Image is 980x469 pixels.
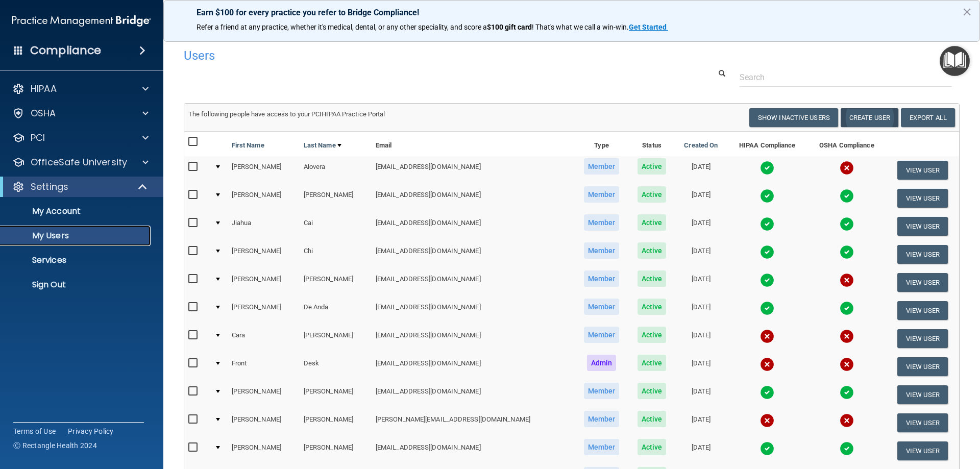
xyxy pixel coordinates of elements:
[232,139,264,152] a: First Name
[584,270,620,287] span: Member
[740,68,952,87] input: Search
[197,8,947,17] p: Earn $100 for every practice you refer to Bridge Compliance!
[7,206,146,216] p: My Account
[760,217,774,231] img: tick.e7d51cea.svg
[31,107,56,119] p: OSHA
[760,413,774,428] img: cross.ca9f0e7f.svg
[228,184,300,212] td: [PERSON_NAME]
[372,325,574,353] td: [EMAIL_ADDRESS][DOMAIN_NAME]
[300,184,372,212] td: [PERSON_NAME]
[675,156,727,184] td: [DATE]
[228,297,300,325] td: [PERSON_NAME]
[13,426,56,436] a: Terms of Use
[897,385,948,404] button: View User
[13,440,97,451] span: Ⓒ Rectangle Health 2024
[897,357,948,376] button: View User
[12,181,148,193] a: Settings
[31,156,127,168] p: OfficeSafe University
[675,268,727,297] td: [DATE]
[372,240,574,268] td: [EMAIL_ADDRESS][DOMAIN_NAME]
[12,132,149,144] a: PCI
[840,329,854,343] img: cross.ca9f0e7f.svg
[228,381,300,409] td: [PERSON_NAME]
[840,245,854,259] img: tick.e7d51cea.svg
[760,441,774,456] img: tick.e7d51cea.svg
[760,161,774,175] img: tick.e7d51cea.svg
[487,23,532,31] strong: $100 gift card
[638,411,667,427] span: Active
[300,381,372,409] td: [PERSON_NAME]
[675,381,727,409] td: [DATE]
[840,357,854,372] img: cross.ca9f0e7f.svg
[300,325,372,353] td: [PERSON_NAME]
[962,4,972,20] button: Close
[7,280,146,290] p: Sign Out
[897,273,948,292] button: View User
[675,325,727,353] td: [DATE]
[68,426,114,436] a: Privacy Policy
[760,273,774,287] img: tick.e7d51cea.svg
[897,245,948,264] button: View User
[300,437,372,465] td: [PERSON_NAME]
[228,325,300,353] td: Cara
[197,23,487,31] span: Refer a friend at any practice, whether it's medical, dental, or any other speciality, and score a
[675,297,727,325] td: [DATE]
[675,212,727,240] td: [DATE]
[300,240,372,268] td: Chi
[372,381,574,409] td: [EMAIL_ADDRESS][DOMAIN_NAME]
[228,156,300,184] td: [PERSON_NAME]
[840,189,854,203] img: tick.e7d51cea.svg
[675,240,727,268] td: [DATE]
[228,353,300,381] td: Front
[840,385,854,400] img: tick.e7d51cea.svg
[300,156,372,184] td: Alovera
[372,297,574,325] td: [EMAIL_ADDRESS][DOMAIN_NAME]
[675,353,727,381] td: [DATE]
[727,132,807,156] th: HIPAA Compliance
[228,437,300,465] td: [PERSON_NAME]
[7,255,146,265] p: Services
[638,270,667,287] span: Active
[31,181,68,193] p: Settings
[897,217,948,236] button: View User
[807,132,886,156] th: OSHA Compliance
[7,231,146,241] p: My Users
[584,299,620,315] span: Member
[684,139,718,152] a: Created On
[372,156,574,184] td: [EMAIL_ADDRESS][DOMAIN_NAME]
[372,268,574,297] td: [EMAIL_ADDRESS][DOMAIN_NAME]
[584,439,620,455] span: Member
[300,409,372,437] td: [PERSON_NAME]
[638,158,667,175] span: Active
[760,329,774,343] img: cross.ca9f0e7f.svg
[638,327,667,343] span: Active
[638,439,667,455] span: Active
[840,301,854,315] img: tick.e7d51cea.svg
[629,23,668,31] a: Get Started
[675,409,727,437] td: [DATE]
[840,217,854,231] img: tick.e7d51cea.svg
[228,409,300,437] td: [PERSON_NAME]
[675,437,727,465] td: [DATE]
[584,186,620,203] span: Member
[840,273,854,287] img: cross.ca9f0e7f.svg
[574,132,629,156] th: Type
[372,132,574,156] th: Email
[629,132,675,156] th: Status
[897,329,948,348] button: View User
[228,240,300,268] td: [PERSON_NAME]
[584,214,620,231] span: Member
[587,355,617,371] span: Admin
[31,132,45,144] p: PCI
[760,385,774,400] img: tick.e7d51cea.svg
[584,327,620,343] span: Member
[228,268,300,297] td: [PERSON_NAME]
[897,161,948,180] button: View User
[749,108,838,127] button: Show Inactive Users
[584,411,620,427] span: Member
[840,413,854,428] img: cross.ca9f0e7f.svg
[675,184,727,212] td: [DATE]
[638,299,667,315] span: Active
[841,108,898,127] button: Create User
[760,245,774,259] img: tick.e7d51cea.svg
